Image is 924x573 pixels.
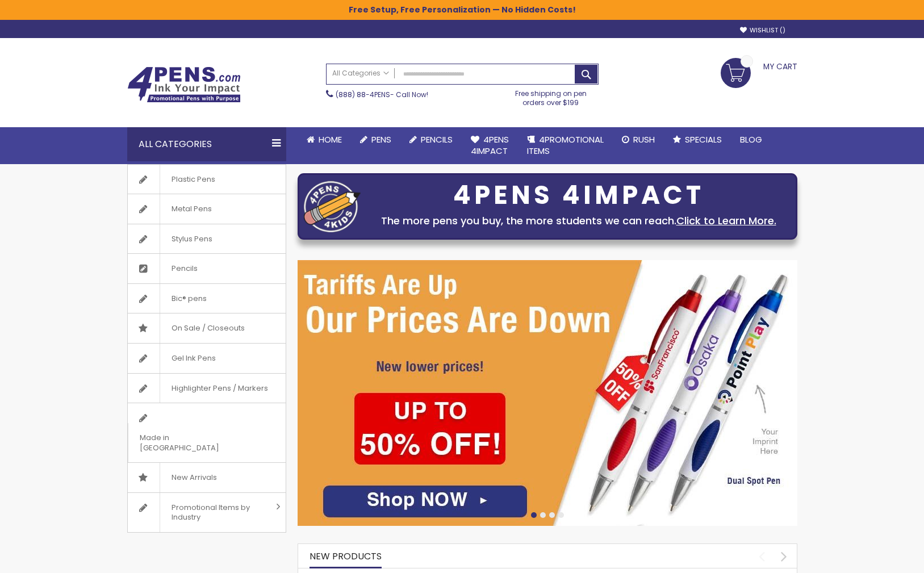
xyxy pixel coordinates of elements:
a: Home [298,127,351,152]
img: four_pen_logo.png [304,181,361,232]
span: Pencils [421,133,453,145]
a: On Sale / Closeouts [128,313,286,343]
a: 4PROMOTIONALITEMS [518,127,613,164]
span: Specials [685,133,722,145]
span: Pens [371,133,391,145]
div: prev [752,546,772,566]
span: Bic® pens [160,284,218,313]
a: New Arrivals [128,463,286,492]
span: All Categories [332,69,389,78]
a: Blog [731,127,771,152]
span: 4PROMOTIONAL ITEMS [527,133,604,157]
a: Gel Ink Pens [128,344,286,373]
span: Pencils [160,254,209,283]
a: Plastic Pens [128,165,286,194]
div: All Categories [127,127,286,161]
div: next [774,546,794,566]
a: Stylus Pens [128,224,286,254]
span: 4Pens 4impact [471,133,509,157]
a: Metal Pens [128,194,286,224]
span: Made in [GEOGRAPHIC_DATA] [128,423,257,462]
span: New Arrivals [160,463,228,492]
span: Gel Ink Pens [160,344,227,373]
a: All Categories [327,64,395,83]
a: (888) 88-4PENS [336,90,390,99]
a: Pens [351,127,400,152]
a: 4Pens4impact [462,127,518,164]
span: Home [319,133,342,145]
span: Stylus Pens [160,224,224,254]
a: Specials [664,127,731,152]
span: Plastic Pens [160,165,227,194]
a: Pencils [400,127,462,152]
a: Highlighter Pens / Markers [128,374,286,403]
div: Free shipping on pen orders over $199 [503,85,599,107]
span: Blog [740,133,762,145]
a: Pencils [128,254,286,283]
img: /cheap-promotional-products.html [298,260,797,526]
a: Promotional Items by Industry [128,493,286,532]
div: 4PENS 4IMPACT [366,183,791,207]
span: On Sale / Closeouts [160,313,256,343]
span: - Call Now! [336,90,428,99]
span: Highlighter Pens / Markers [160,374,279,403]
a: Wishlist [740,26,785,35]
div: The more pens you buy, the more students we can reach. [366,213,791,229]
a: Rush [613,127,664,152]
span: Rush [633,133,655,145]
a: Made in [GEOGRAPHIC_DATA] [128,403,286,462]
a: Bic® pens [128,284,286,313]
a: Click to Learn More. [676,214,776,228]
img: 4Pens Custom Pens and Promotional Products [127,66,241,103]
span: Promotional Items by Industry [160,493,272,532]
span: Metal Pens [160,194,223,224]
span: New Products [310,550,382,563]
